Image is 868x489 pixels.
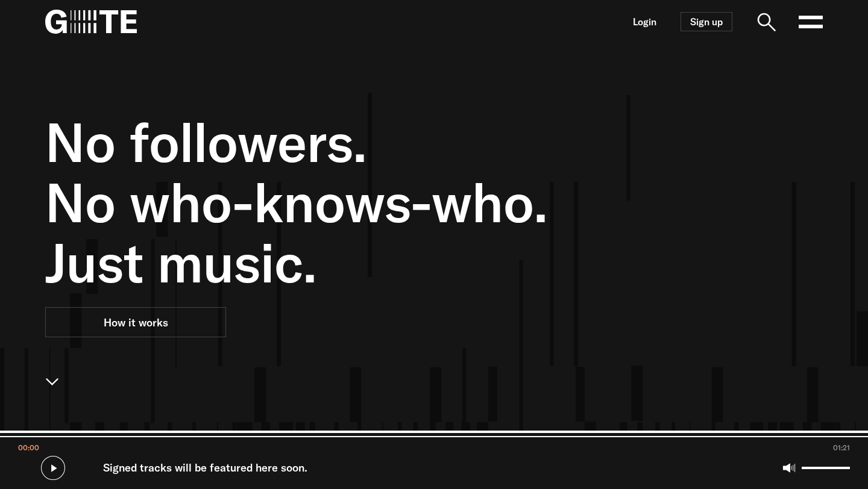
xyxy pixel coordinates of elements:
a: Login [633,17,656,27]
span: Signed tracks will be featured here soon. [103,459,307,476]
a: How it works [45,307,226,337]
span: No who-knows-who. [45,172,690,232]
span: 00:00 [18,443,39,453]
input: Volume [802,467,850,469]
a: Sign up [681,12,732,31]
img: G=TE [45,10,137,34]
span: 01:21 [833,443,850,453]
span: Just music. [45,232,690,293]
span: No followers. [45,112,690,172]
